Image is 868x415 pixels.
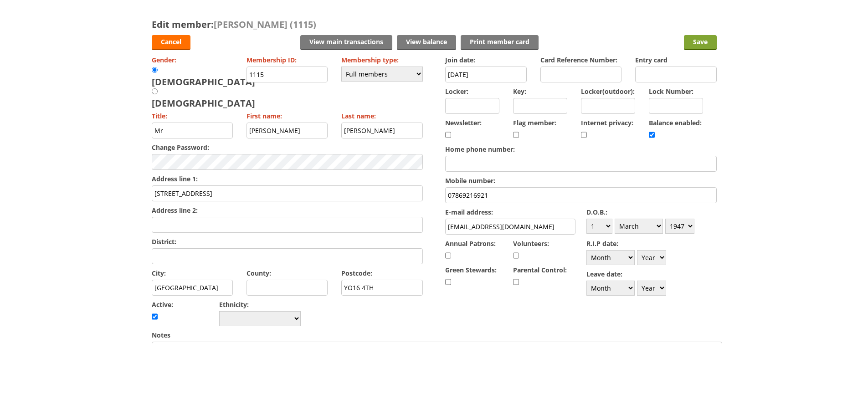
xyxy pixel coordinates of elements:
[152,143,423,152] label: Change Password:
[152,112,233,120] label: Title:
[586,239,717,248] label: R.I.P date:
[684,35,717,50] input: Save
[247,56,328,64] label: Membership ID:
[152,206,423,215] label: Address line 2:
[152,331,717,339] label: Notes
[341,56,423,64] label: Membership type:
[152,67,255,88] div: [DEMOGRAPHIC_DATA]
[219,300,301,309] label: Ethnicity:
[445,208,575,216] label: E-mail address:
[214,18,316,31] span: [PERSON_NAME] (1115)
[586,270,717,278] label: Leave date:
[513,239,575,248] label: Volunteers:
[247,269,328,277] label: County:
[445,145,716,154] label: Home phone number:
[341,269,423,277] label: Postcode:
[581,87,635,96] label: Locker(outdoor):
[152,88,255,109] div: [DEMOGRAPHIC_DATA]
[649,118,717,127] label: Balance enabled:
[445,87,499,96] label: Locker:
[445,266,508,274] label: Green Stewards:
[152,35,190,50] a: Cancel
[513,87,567,96] label: Key:
[152,300,220,309] label: Active:
[445,118,513,127] label: Newsletter:
[445,176,716,185] label: Mobile number:
[341,112,423,120] label: Last name:
[540,56,622,64] label: Card Reference Number:
[152,269,233,277] label: City:
[649,87,703,96] label: Lock Number:
[581,118,649,127] label: Internet privacy:
[152,174,423,183] label: Address line 1:
[300,35,392,50] a: View main transactions
[635,56,717,64] label: Entry card
[513,118,581,127] label: Flag member:
[247,112,328,120] label: First name:
[461,35,539,50] a: Print member card
[445,239,508,248] label: Annual Patrons:
[586,208,717,216] label: D.O.B.:
[152,56,233,64] label: Gender:
[445,56,527,64] label: Join date:
[513,266,575,274] label: Parental Control:
[152,237,423,246] label: District:
[397,35,456,50] a: View balance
